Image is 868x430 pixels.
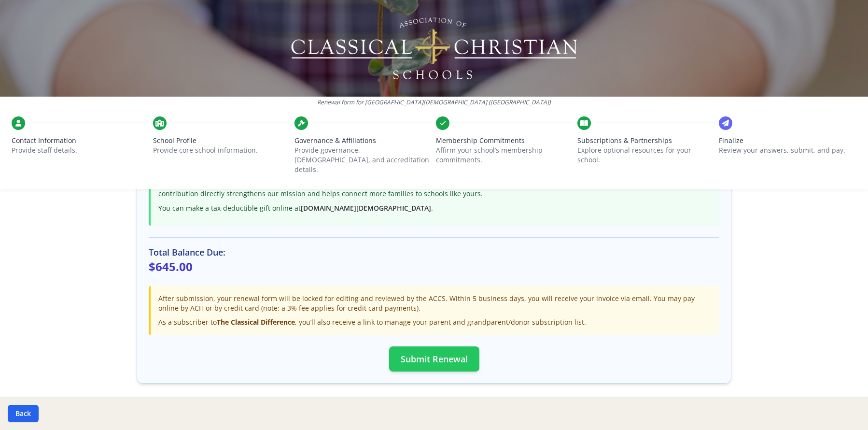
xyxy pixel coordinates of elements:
p: Provide core school information. [153,145,291,155]
span: Membership Commitments [436,136,574,145]
strong: The Classical Difference [217,317,295,327]
span: Finalize [719,136,856,145]
p: Review your answers, submit, and pay. [719,145,856,155]
p: Provide governance, [DEMOGRAPHIC_DATA], and accreditation details. [294,145,432,174]
p: You can make a tax-deductible gift online at . [158,203,712,213]
p: Affirm your school’s membership commitments. [436,145,574,165]
a: [DOMAIN_NAME][DEMOGRAPHIC_DATA] [301,203,431,213]
span: Subscriptions & Partnerships [577,136,715,145]
button: Back [8,405,39,422]
p: After submission, your renewal form will be locked for editing and reviewed by the ACCS. Within 5... [158,294,712,313]
span: Governance & Affiliations [294,136,432,145]
div: As a subscriber to , you’ll also receive a link to manage your parent and grandparent/donor subsc... [158,317,712,327]
h3: Total Balance Due: [149,245,719,259]
button: Submit Renewal [389,346,479,372]
p: Provide staff details. [12,145,149,155]
p: $645.00 [149,259,719,274]
span: Contact Information [12,136,149,145]
img: Logo [290,14,579,82]
p: Explore optional resources for your school. [577,145,715,165]
span: School Profile [153,136,291,145]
